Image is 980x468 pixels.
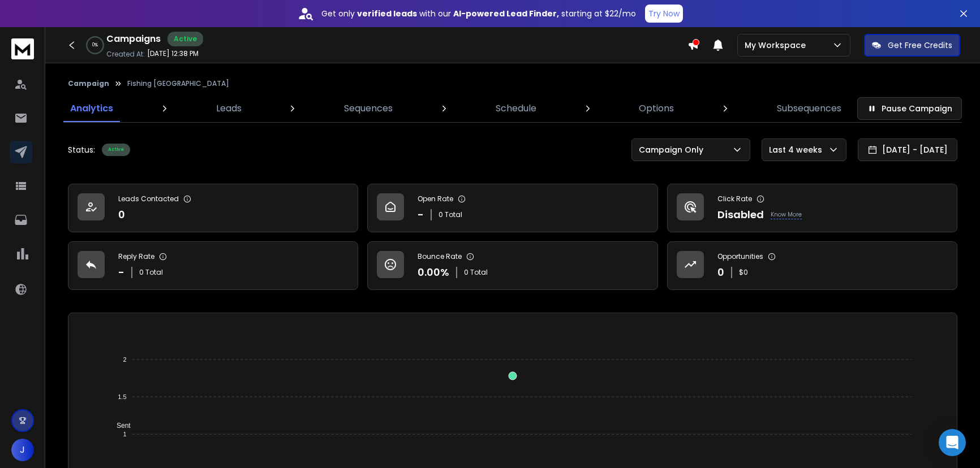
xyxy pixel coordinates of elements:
p: Schedule [496,102,536,115]
p: Fishing [GEOGRAPHIC_DATA] [127,79,229,88]
tspan: 1.5 [118,393,126,400]
p: - [418,207,424,223]
p: $ 0 [739,268,748,277]
p: Leads [216,102,242,115]
p: Subsequences [777,102,841,115]
a: Sequences [337,95,399,122]
button: Try Now [645,5,683,23]
p: Bounce Rate [418,252,462,261]
p: 0 Total [139,268,163,277]
button: J [11,439,34,461]
p: Leads Contacted [118,194,179,203]
p: Status: [68,144,95,155]
p: Get Free Credits [888,40,952,51]
p: Sequences [344,102,393,115]
p: Opportunities [717,252,763,261]
strong: verified leads [357,8,417,19]
div: Open Intercom Messenger [939,429,966,456]
p: 0 Total [464,268,488,277]
a: Open Rate-0 Total [367,184,657,232]
tspan: 1 [123,431,126,437]
p: Options [639,102,674,115]
a: Click RateDisabledKnow More [667,184,957,232]
button: Pause Campaign [857,97,962,120]
a: Options [632,95,681,122]
a: Subsequences [770,95,848,122]
a: Reply Rate-0 Total [68,241,358,290]
p: Created At: [106,50,145,59]
strong: AI-powered Lead Finder, [453,8,559,19]
p: My Workspace [745,40,810,51]
p: 0 % [92,42,98,49]
a: Analytics [63,95,120,122]
h1: Campaigns [106,32,161,46]
p: Try Now [648,8,680,19]
button: Campaign [68,79,109,88]
img: logo [11,38,34,59]
p: [DATE] 12:38 PM [147,49,199,58]
p: Know More [771,210,802,219]
p: Analytics [70,102,113,115]
tspan: 2 [123,356,126,363]
p: 0 Total [439,210,462,219]
a: Leads Contacted0 [68,184,358,232]
a: Opportunities0$0 [667,241,957,290]
p: Click Rate [717,194,752,203]
p: Open Rate [418,194,453,203]
p: Campaign Only [639,144,708,155]
button: [DATE] - [DATE] [858,138,957,161]
a: Leads [209,95,248,122]
p: Reply Rate [118,252,154,261]
a: Bounce Rate0.00%0 Total [367,241,657,290]
a: Schedule [489,95,543,122]
p: Last 4 weeks [769,144,827,155]
div: Active [167,32,203,46]
p: 0.00 % [418,265,449,280]
p: 0 [118,207,125,223]
p: 0 [717,265,724,280]
div: Active [102,144,130,156]
p: Get only with our starting at $22/mo [321,8,636,19]
p: Disabled [717,207,764,223]
span: Sent [108,422,131,430]
p: - [118,265,124,280]
button: Get Free Credits [864,34,960,57]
